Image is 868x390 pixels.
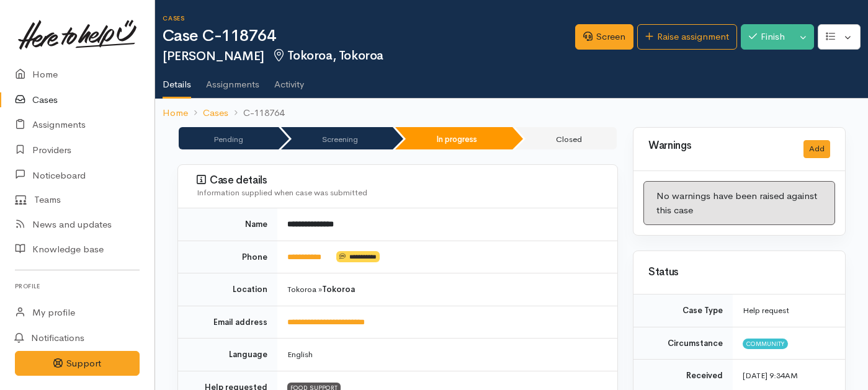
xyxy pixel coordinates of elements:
td: Phone [178,241,277,273]
h3: Status [648,267,830,278]
h6: Cases [163,15,575,22]
button: Support [15,351,140,376]
td: Language [178,339,277,371]
a: Details [163,63,191,99]
a: Activity [274,63,304,97]
button: Finish [741,24,793,50]
b: Tokoroa [322,284,355,295]
div: No warnings have been raised against this case [643,181,835,225]
h3: Case details [197,174,602,187]
h3: Warnings [648,140,789,152]
span: Tokoroa » [287,284,355,295]
li: In progress [395,127,512,149]
td: Circumstance [633,327,733,360]
button: Add [803,140,830,158]
h6: Profile [15,278,140,295]
a: Raise assignment [637,24,737,50]
td: Email address [178,306,277,339]
td: Help request [733,295,845,327]
h1: Case C-118764 [163,27,575,45]
span: Community [743,339,788,348]
li: C-118764 [228,106,284,120]
a: Home [163,106,188,120]
a: Assignments [206,63,259,97]
td: Case Type [633,295,733,327]
time: [DATE] 9:34AM [743,370,798,381]
li: Screening [281,127,393,149]
h2: [PERSON_NAME] [163,49,575,63]
td: English [277,339,617,371]
div: Information supplied when case was submitted [197,187,602,199]
td: Name [178,208,277,241]
td: Location [178,273,277,306]
span: Tokoroa, Tokoroa [272,48,383,63]
a: Screen [575,24,633,50]
a: Cases [203,106,228,120]
li: Closed [515,127,617,149]
li: Pending [179,127,279,149]
nav: breadcrumb [155,99,868,128]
